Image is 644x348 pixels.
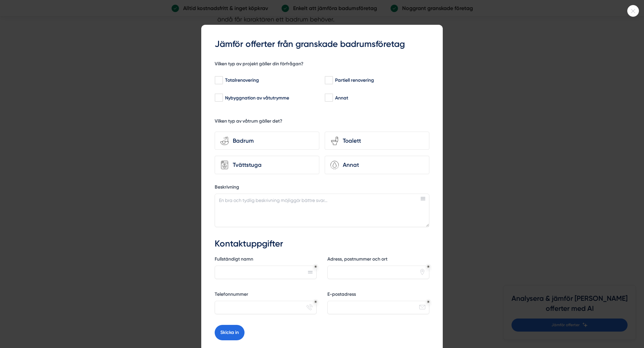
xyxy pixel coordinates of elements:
div: Obligatoriskt [314,265,317,268]
h5: Vilken typ av projekt gäller din förfrågan? [215,61,304,69]
h3: Kontaktuppgifter [215,238,429,250]
div: Obligatoriskt [314,300,317,303]
input: Nybyggnation av våtutrymme [215,94,222,101]
h5: Vilken typ av våtrum gäller det? [215,118,282,126]
label: Beskrivning [215,184,429,192]
input: Annat [325,94,332,101]
input: Partiell renovering [325,77,332,84]
label: Telefonnummer [215,291,317,299]
div: Obligatoriskt [427,265,430,268]
label: Adress, postnummer och ort [327,256,429,264]
button: Skicka in [215,325,245,340]
label: E-postadress [327,291,429,299]
h3: Jämför offerter från granskade badrumsföretag [215,38,429,50]
input: Totalrenovering [215,77,222,84]
label: Fullständigt namn [215,256,317,264]
div: Obligatoriskt [427,300,430,303]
